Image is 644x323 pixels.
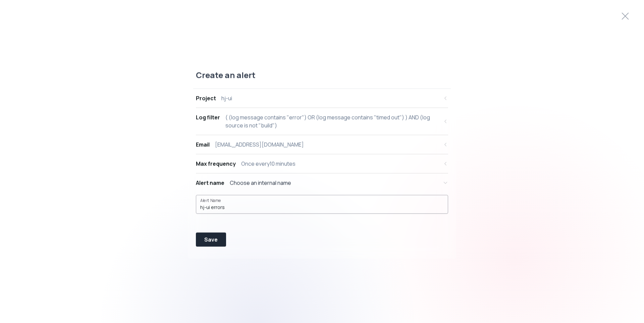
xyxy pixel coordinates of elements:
[196,160,236,168] div: Max frequency
[225,113,439,130] div: ( (log message contains "error") OR (log message contains "timed out") ) AND (log source is not "...
[196,94,216,102] div: Project
[196,113,220,122] div: Log filter
[193,70,451,89] div: Create an alert
[196,108,448,135] button: Log filter( (log message contains "error") OR (log message contains "timed out") ) AND (log sourc...
[196,174,448,192] button: Alert nameChoose an internal name
[196,179,224,187] div: Alert name
[200,204,444,211] input: Alert Name
[215,141,304,149] div: [EMAIL_ADDRESS][DOMAIN_NAME]
[196,233,226,247] button: Save
[196,135,448,154] button: Email[EMAIL_ADDRESS][DOMAIN_NAME]
[196,141,210,149] div: Email
[196,89,448,108] button: Projecthj-ui
[204,236,218,244] div: Save
[221,94,232,102] div: hj-ui
[241,160,296,168] div: Once every 10 minutes
[196,154,448,173] button: Max frequencyOnce every10 minutes
[196,192,448,230] div: Alert nameChoose an internal name
[200,198,224,203] label: Alert Name
[230,179,291,187] div: Choose an internal name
